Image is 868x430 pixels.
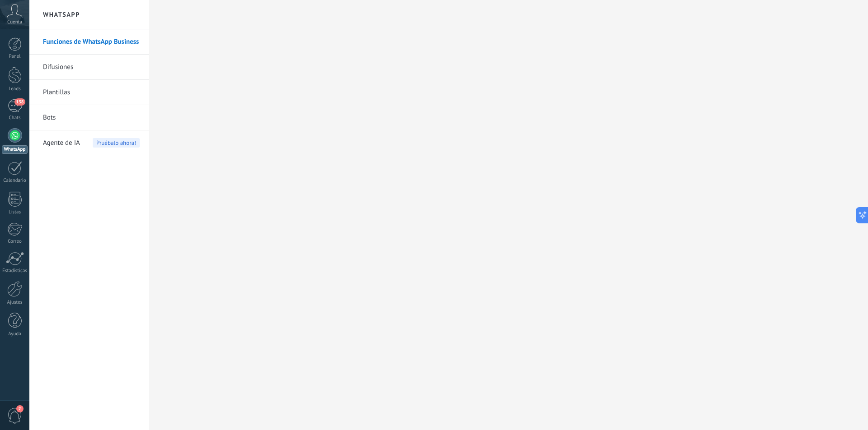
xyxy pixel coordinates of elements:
a: Difusiones [43,55,140,80]
span: Agente de IA [43,130,80,156]
div: Calendario [2,178,28,184]
a: Funciones de WhatsApp Business [43,29,140,55]
div: Leads [2,86,28,92]
li: Funciones de WhatsApp Business [29,29,149,55]
li: Difusiones [29,55,149,80]
div: Correo [2,239,28,245]
span: 138 [14,98,25,106]
a: Agente de IA Pruébalo ahora! [43,130,140,156]
span: Pruébalo ahora! [93,138,140,148]
a: Bots [43,105,140,130]
div: Ayuda [2,331,28,337]
div: Ajustes [2,300,28,305]
div: Listas [2,209,28,215]
span: 2 [16,405,24,412]
li: Bots [29,105,149,130]
span: Cuenta [7,19,22,25]
li: Agente de IA [29,130,149,155]
div: Panel [2,54,28,60]
li: Plantillas [29,80,149,105]
div: Chats [2,115,28,121]
div: WhatsApp [2,145,28,154]
a: Plantillas [43,80,140,105]
div: Estadísticas [2,268,28,274]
